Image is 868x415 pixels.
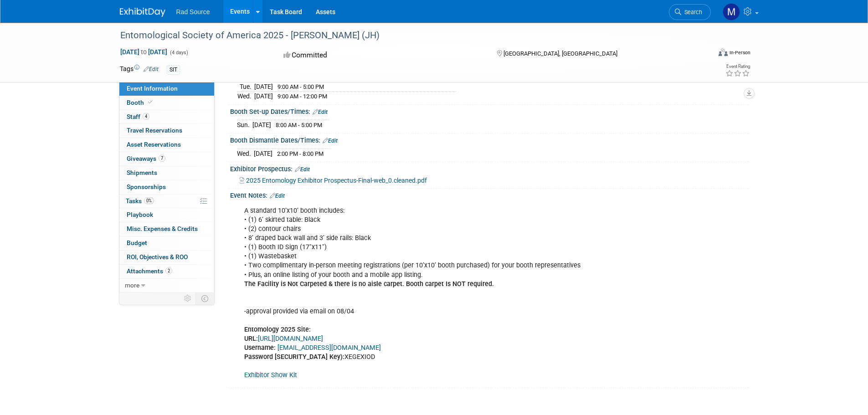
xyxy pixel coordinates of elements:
img: ExhibitDay [120,8,165,17]
span: Search [681,9,702,15]
div: Booth Dismantle Dates/Times: [230,133,749,145]
a: 2025 Entomology Exhibitor Prospectus-Final-web_0.cleaned.pdf [240,177,427,184]
b: Password [SECURITY_DATA] Key): [244,353,344,361]
td: Personalize Event Tab Strip [180,292,196,304]
a: Edit [313,109,328,115]
td: Tue. [237,82,254,92]
div: Event Rating [725,64,750,69]
span: 7 [159,155,165,162]
a: Edit [295,166,310,173]
a: Staff4 [119,110,214,124]
span: 0% [144,197,154,204]
span: Staff [127,113,149,120]
b: The Facility is Not Carpeted & there is no aisle carpet. Booth carpet Is NOT required.​ [244,280,494,288]
td: [DATE] [252,120,271,130]
a: ROI, Objectives & ROO [119,251,214,264]
td: Wed. [237,149,254,159]
a: Booth [119,96,214,110]
div: A standard 10’x10’ booth includes: • (1) 6’ skirted table: Black • (2) contour chairs • 8’ draped... [238,202,648,384]
b: Entomology 2025 Site: [244,326,311,333]
span: ROI, Objectives & ROO [127,253,188,261]
div: Exhibitor Prospectus: [230,162,749,174]
td: [DATE] [254,149,272,159]
td: [DATE] [254,82,273,92]
a: Event Information [119,82,214,96]
a: Sponsorships [119,180,214,194]
span: Budget [127,239,147,246]
a: Giveaways7 [119,152,214,166]
a: Budget [119,236,214,250]
span: more [125,282,139,289]
span: 9:00 AM - 5:00 PM [277,83,324,90]
div: Event Notes: [230,189,749,200]
span: 2025 Entomology Exhibitor Prospectus-Final-web_0.cleaned.pdf [246,177,427,184]
td: Toggle Event Tabs [195,292,214,304]
div: SIT [167,65,180,75]
span: Asset Reservations [127,141,181,148]
span: Rad Source [176,8,210,15]
img: Madison Coleman [723,3,740,20]
div: Committed [281,47,482,63]
span: 2 [165,267,172,274]
a: more [119,279,214,292]
div: In-Person [729,49,750,56]
td: [DATE] [254,92,273,101]
span: 9:00 AM - 12:00 PM [277,93,327,100]
span: Misc. Expenses & Credits [127,225,198,232]
span: Playbook [127,211,153,218]
img: Format-Inperson.png [719,49,728,56]
a: Exhibitor Show Kit [244,371,297,379]
i: Booth reservation complete [148,100,153,105]
td: Tags [120,64,159,75]
span: Shipments [127,169,157,176]
span: Event Information [127,85,178,92]
span: (4 days) [169,50,188,56]
a: [URL][DOMAIN_NAME] [258,335,323,343]
span: [DATE] [DATE] [120,48,168,56]
a: Attachments2 [119,265,214,278]
span: Booth [127,99,154,106]
span: Attachments [127,267,172,275]
a: Edit [323,138,338,144]
span: Giveaways [127,155,165,162]
span: Travel Reservations [127,127,182,134]
a: Travel Reservations [119,124,214,138]
a: Misc. Expenses & Credits [119,222,214,236]
a: Search [669,4,711,20]
b: URL: [244,335,258,343]
b: Username: [244,344,276,352]
td: Sun. [237,120,252,130]
a: Tasks0% [119,195,214,208]
a: Edit [144,66,159,72]
div: Booth Set-up Dates/Times: [230,105,749,117]
span: Sponsorships [127,183,166,190]
div: Event Format [657,47,751,61]
span: 4 [143,113,149,120]
a: Shipments [119,166,214,180]
td: Wed. [237,92,254,101]
a: [EMAIL_ADDRESS][DOMAIN_NAME] [277,344,381,352]
div: Entomological Society of America 2025 - [PERSON_NAME] (JH) [117,27,697,44]
a: Edit [270,193,285,199]
span: Tasks [126,197,154,205]
span: 2:00 PM - 8:00 PM [277,150,324,157]
a: Playbook [119,208,214,222]
a: Asset Reservations [119,138,214,152]
span: [GEOGRAPHIC_DATA], [GEOGRAPHIC_DATA] [503,50,617,57]
span: 8:00 AM - 5:00 PM [276,122,322,128]
span: to [139,48,148,56]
